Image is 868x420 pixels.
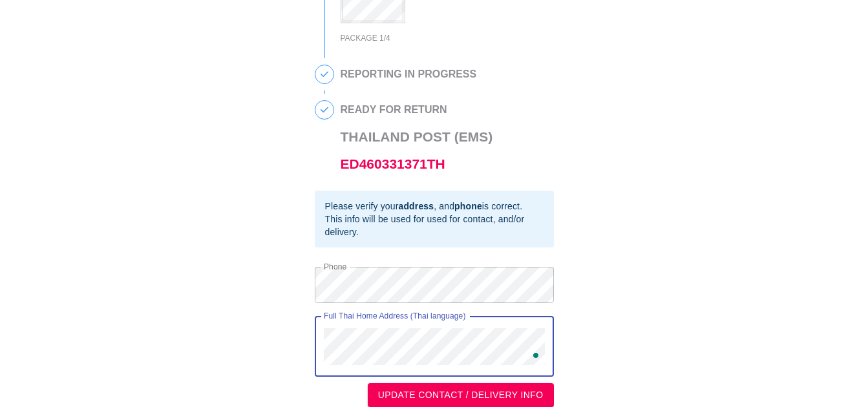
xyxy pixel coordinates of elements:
[341,123,493,178] h3: Thailand Post (EMS)
[454,201,482,211] b: phone
[315,65,333,83] span: 3
[341,31,455,46] div: PACKAGE 1/4
[315,101,333,119] span: 4
[398,201,434,211] b: address
[325,200,544,213] div: Please verify your , and is correct.
[341,156,445,171] a: ED460331371TH
[325,213,544,238] div: This info will be used for used for contact, and/or delivery.
[341,104,493,116] h2: READY FOR RETURN
[378,387,544,403] span: UPDATE CONTACT / DELIVERY INFO
[368,383,554,407] button: UPDATE CONTACT / DELIVERY INFO
[341,68,477,80] h2: REPORTING IN PROGRESS
[324,328,545,365] textarea: To enrich screen reader interactions, please activate Accessibility in Grammarly extension settings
